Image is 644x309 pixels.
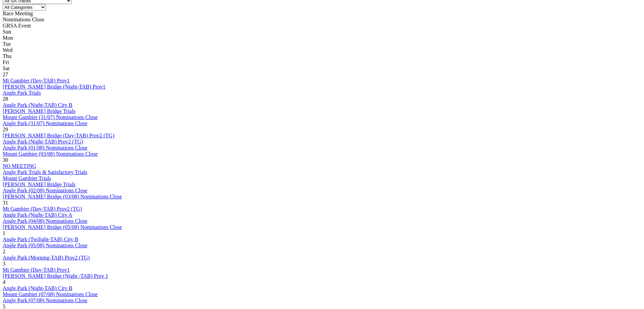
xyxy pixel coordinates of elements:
a: Angle Park (02/08) Nominations Close [3,188,88,193]
span: 2 [3,249,5,254]
span: 4 [3,279,5,285]
span: 29 [3,127,8,132]
span: 3 [3,261,5,267]
a: [PERSON_NAME] Bridge Trials [3,181,75,187]
span: 27 [3,72,8,77]
a: [PERSON_NAME] Bridge Trials [3,108,75,114]
a: Angle Park (Night-TAB) City B [3,285,72,291]
div: Tue [3,41,641,47]
a: [PERSON_NAME] Bridge (05/08) Nominations Close [3,224,122,230]
div: Sun [3,29,641,35]
a: Mount Gambier Trials [3,175,51,181]
a: Mt Gambier (Day-TAB) Prov1 [3,267,70,273]
a: Angle Park (Night-TAB) City B [3,102,72,108]
a: Mount Gambier (31/07) Nominations Close [3,114,98,120]
a: Angle Park (07/08) Nominations Close [3,297,88,303]
a: Angle Park Trials [3,90,41,96]
a: Angle Park (04/08) Nominations Close [3,218,88,224]
a: [PERSON_NAME] Bridge (Night-TAB) Prov1 [3,84,105,90]
span: 28 [3,96,8,102]
a: Mt Gambier (Day-TAB) Prov1 [3,78,70,83]
a: Mount Gambier (07/08) Nominations Close [3,291,98,297]
a: Angle Park (01/08) Nominations Close [3,145,88,151]
div: Race Meeting [3,11,641,17]
a: Angle Park (Morning-TAB) Prov2 (TG) [3,255,90,260]
span: 30 [3,157,8,163]
a: Mount Gambier (03/08) Nominations Close [3,151,98,157]
a: Angle Park (Night-TAB) Prov2 (TG) [3,139,83,144]
div: GRSA Event [3,23,641,29]
div: Fri [3,59,641,65]
a: [PERSON_NAME] Bridge (Night -TAB) Prov 1 [3,273,108,279]
div: Thu [3,53,641,59]
span: 31 [3,200,8,206]
div: Sat [3,65,641,72]
a: NO MEETING [3,163,36,169]
a: Angle Park (31/07) Nominations Close [3,120,88,126]
a: [PERSON_NAME] Bridge (03/08) Nominations Close [3,194,122,199]
div: Nominations Close [3,17,641,23]
a: Mt Gambier (Day-TAB) Prov2 (TG) [3,206,82,212]
span: 1 [3,230,5,236]
a: Angle Park (Night-TAB) City A [3,212,72,218]
a: Angle Park (05/08) Nominations Close [3,243,88,248]
div: Wed [3,47,641,53]
a: Angle Park (Twilight-TAB) City B [3,236,78,242]
a: [PERSON_NAME] Bridge (Day-TAB) Prov2 (TG) [3,133,114,138]
a: Angle Park Trials & Satisfactory Trials [3,169,87,175]
div: Mon [3,35,641,41]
